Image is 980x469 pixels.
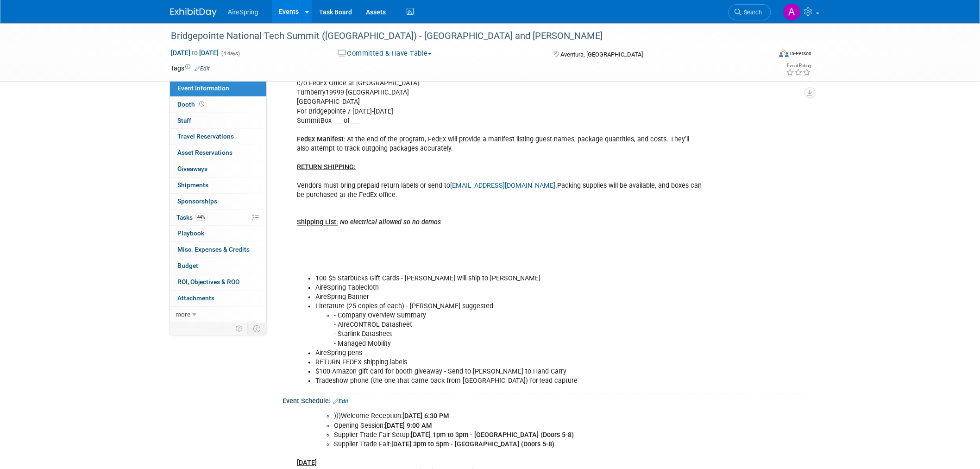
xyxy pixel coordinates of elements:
[177,101,206,108] span: Booth
[168,28,757,44] div: Bridgepointe National Tech Summit ([GEOGRAPHIC_DATA]) - [GEOGRAPHIC_DATA] and [PERSON_NAME]
[170,129,266,145] a: Travel Reservations
[170,161,266,177] a: Giveaways
[170,97,266,113] a: Booth
[334,311,702,349] li: - Company Overview Summary - AIreCONTROL Datasheet - Starlink Datasheet - Managed Mobility
[560,51,643,58] span: Aventura, [GEOGRAPHIC_DATA]
[177,149,232,156] span: Asset Reservations
[170,210,266,226] a: Tasks44%
[248,323,267,335] td: Toggle Event Tabs
[177,165,207,172] span: Giveaways
[315,293,702,302] li: AireSpring Banner
[385,422,432,430] b: [DATE] 9:00 AM
[297,163,356,171] b: RETURN SHIPPING:
[197,101,206,108] span: Booth not reserved yet
[170,274,266,290] a: ROI, Objectives & ROO
[176,311,190,318] span: more
[334,440,702,450] li: Supplier Trade Fair:
[170,145,266,161] a: Asset Reservations
[176,214,207,221] span: Tasks
[177,246,250,253] span: Misc. Expenses & Credits
[783,3,801,21] img: Aila Ortiaga
[177,181,208,189] span: Shipments
[779,50,789,57] img: Format-Inperson.png
[315,274,702,284] li: 100 $5 Starbucks Gift Cards - [PERSON_NAME] will ship to [PERSON_NAME]
[170,226,266,241] a: Playbook
[334,412,702,421] li: )))Welcome Reception:
[315,302,702,349] li: Literature (25 copies of each) - [PERSON_NAME] suggested:
[411,431,574,439] b: [DATE] 1pm to 3pm - [GEOGRAPHIC_DATA] (Doors 5-8)
[716,48,812,62] div: Event Format
[170,177,266,193] a: Shipments
[170,242,266,258] a: Misc. Expenses & Credits
[170,8,217,17] img: ExhibitDay
[170,113,266,129] a: Staff
[297,135,344,143] b: FedEx Manifest
[315,358,702,368] li: RETURN FEDEX shipping labels
[340,219,441,227] i: No electrical allowed so no demos
[333,399,348,405] a: Edit
[790,50,812,57] div: In-Person
[297,459,317,467] b: [DATE]
[190,49,199,57] span: to
[228,8,258,16] span: AireSpring
[334,431,702,440] li: Supplier Trade Fair Setup:
[170,307,266,323] a: more
[334,49,436,58] button: Committed & Have Table
[232,323,248,335] td: Personalize Event Tab Strip
[170,81,266,96] a: Event Information
[315,368,702,377] li: $100 Amazon gift card for booth giveaway - Send to [PERSON_NAME] to Hand Carry
[177,294,214,302] span: Attachments
[170,194,266,209] a: Sponsorships
[391,441,554,449] b: [DATE] 3pm to 5pm - [GEOGRAPHIC_DATA] (Doors 5-8)
[177,84,229,92] span: Event Information
[177,117,191,124] span: Staff
[170,291,266,306] a: Attachments
[195,214,207,221] span: 44%
[402,412,449,420] b: [DATE] 6:30 PM
[220,51,240,57] span: (4 days)
[195,65,210,72] a: Edit
[741,9,762,16] span: Search
[729,4,771,20] a: Search
[170,258,266,274] a: Budget
[450,182,557,190] a: [EMAIL_ADDRESS][DOMAIN_NAME].
[177,278,239,285] span: ROI, Objectives & ROO
[315,349,702,358] li: AireSpring pens
[786,63,811,68] div: Event Rating
[297,219,338,227] b: Shipping List:
[283,394,810,406] div: Event Schedule:
[177,133,234,140] span: Travel Reservations
[315,284,702,293] li: AireSpring Tablecloth
[177,262,198,269] span: Budget
[315,377,702,386] li: Tradeshow phone (the one that came back from [GEOGRAPHIC_DATA]) for lead capture
[177,229,204,237] span: Playbook
[170,63,210,73] td: Tags
[170,49,219,57] span: [DATE] [DATE]
[334,422,702,431] li: Opening Session:
[177,197,217,205] span: Sponsorships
